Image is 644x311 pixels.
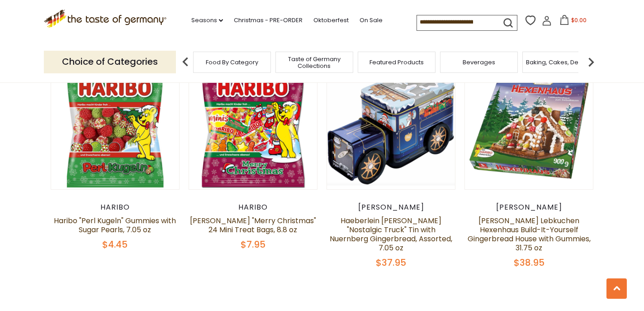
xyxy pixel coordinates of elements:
img: Weiss Lebkuchen Hexenhaus Build-It-Yourself Gingerbread House with Gummies, 31.75 oz [465,62,593,190]
a: Featured Products [369,59,424,66]
span: $7.95 [241,238,265,251]
a: On Sale [360,15,383,25]
a: Seasons [191,15,223,25]
div: Haribo [51,203,180,212]
a: [PERSON_NAME] Lebkuchen Hexenhaus Build-It-Yourself Gingerbread House with Gummies, 31.75 oz [468,215,591,253]
a: Food By Category [206,59,258,66]
div: [PERSON_NAME] [464,203,593,212]
button: $0.00 [554,15,592,29]
span: $0.00 [571,16,587,24]
img: Haeberlein Metzger "Nostalgic Truck" Tin with Nuernberg Gingerbread, Assorted, 7.05 oz [327,62,455,190]
span: $38.95 [514,256,545,269]
a: Haeberlein [PERSON_NAME] "Nostalgic Truck" Tin with Nuernberg Gingerbread, Assorted, 7.05 oz [330,215,452,253]
a: Christmas - PRE-ORDER [234,15,303,25]
div: Haribo [189,203,317,212]
a: Haribo "Perl Kugeln" Gummies with Sugar Pearls, 7.05 oz [54,215,176,235]
span: $4.45 [102,238,128,251]
span: $37.95 [376,256,406,269]
img: Haribo "Perl Kugeln" Gummies with Sugar Pearls, 7.05 oz [51,62,179,190]
a: Baking, Cakes, Desserts [526,59,596,66]
img: Haribo "Merry Christmas" 24 Mini Treat Bags, 8.8 oz [189,62,317,190]
a: Beverages [463,59,495,66]
p: Choice of Categories [44,51,176,73]
a: [PERSON_NAME] "Merry Christmas" 24 Mini Treat Bags, 8.8 oz [190,215,316,235]
a: Taste of Germany Collections [278,56,350,69]
img: next arrow [582,53,600,71]
img: previous arrow [176,53,194,71]
a: Oktoberfest [313,15,349,25]
div: [PERSON_NAME] [327,203,455,212]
